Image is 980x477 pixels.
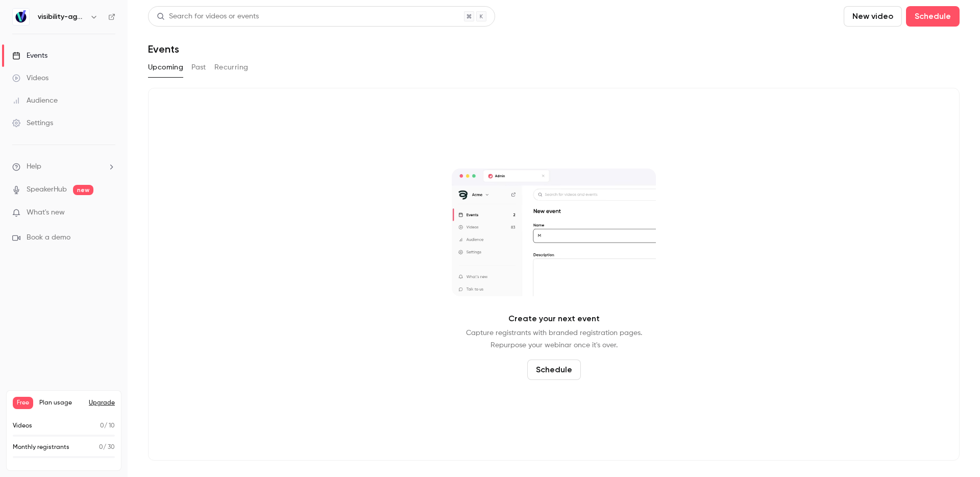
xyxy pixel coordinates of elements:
iframe: Noticeable Trigger [103,208,115,218]
li: help-dropdown-opener [12,161,115,172]
button: Past [191,59,206,76]
button: Schedule [906,6,960,27]
h1: Events [148,43,179,55]
h6: visibility-agency [38,12,86,22]
p: / 30 [99,443,115,452]
div: Search for videos or events [157,11,259,22]
p: Create your next event [508,313,600,325]
a: SpeakerHub [27,184,67,195]
div: Events [12,51,47,61]
span: Help [27,161,41,172]
button: Upgrade [89,399,115,407]
p: Videos [13,421,32,431]
div: Videos [12,73,48,83]
div: Audience [12,96,58,106]
span: What's new [27,207,65,218]
button: Recurring [214,59,249,76]
span: new [73,185,93,195]
span: Book a demo [27,232,70,243]
p: / 10 [100,421,115,431]
button: Upcoming [148,59,183,76]
span: 0 [99,444,103,450]
button: Schedule [527,360,581,380]
img: visibility-agency [13,9,29,25]
span: Free [13,397,33,409]
span: 0 [100,423,104,429]
p: Monthly registrants [13,443,69,452]
button: New video [844,6,902,27]
div: Settings [12,118,53,128]
p: Capture registrants with branded registration pages. Repurpose your webinar once it's over. [466,327,642,351]
span: Plan usage [39,399,83,407]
